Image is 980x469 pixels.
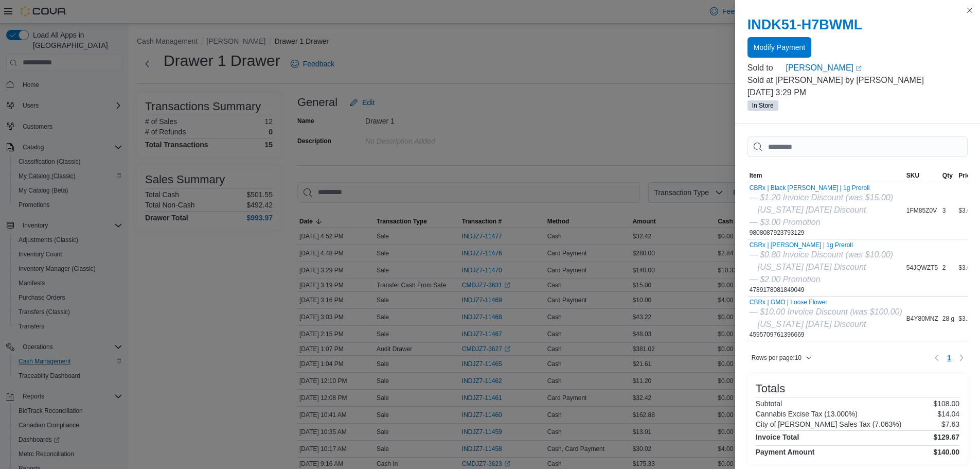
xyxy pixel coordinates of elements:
h6: Cannabis Excise Tax (13.000%) [756,410,858,418]
div: 9808087923793129 [750,184,893,237]
button: Qty [940,169,956,182]
span: Qty [942,171,953,180]
i: [US_STATE] [DATE] Discount [758,205,866,214]
nav: Pagination for table: MemoryTable from EuiInMemoryTable [931,350,968,366]
p: $14.04 [937,410,959,418]
span: 54JQWZT5 [906,264,938,272]
div: — $3.00 Promotion [750,216,893,229]
h4: Payment Amount [756,448,815,456]
span: Rows per page : 10 [752,354,801,362]
span: 1 [947,353,951,363]
i: [US_STATE] [DATE] Discount [758,320,866,328]
span: B4Y80MNZ [906,315,938,323]
button: CBRx | GMO | Loose Flower [750,299,902,306]
span: Modify Payment [754,42,805,53]
button: Page 1 of 1 [943,350,955,366]
div: 3 [940,204,956,217]
h4: Invoice Total [756,433,799,441]
div: 4595709761396669 [750,299,902,339]
button: CBRx | Black [PERSON_NAME] | 1g Preroll [750,184,893,192]
p: Sold at [PERSON_NAME] by [PERSON_NAME] [747,74,968,86]
button: Item [747,169,904,182]
svg: External link [856,65,862,72]
span: In Store [752,101,774,110]
button: Previous page [931,352,943,364]
h4: $140.00 [933,448,959,456]
ul: Pagination for table: MemoryTable from EuiInMemoryTable [943,350,955,366]
div: 4789178081849049 [750,241,893,294]
a: [PERSON_NAME]External link [786,62,968,74]
button: Modify Payment [747,37,811,58]
span: Item [750,171,762,180]
span: SKU [906,171,919,180]
p: $108.00 [933,399,959,408]
div: 28 g [940,312,956,325]
h2: INDK51-H7BWML [747,16,968,33]
div: Sold to [747,62,784,74]
input: This is a search bar. As you type, the results lower in the page will automatically filter. [747,136,968,157]
div: 2 [940,262,956,274]
p: [DATE] 3:29 PM [747,86,968,99]
button: SKU [904,169,940,182]
h4: $129.67 [933,433,959,441]
button: CBRx | [PERSON_NAME] | 1g Preroll [750,241,893,249]
h6: Subtotal [756,399,782,408]
h6: City of [PERSON_NAME] Sales Tax (7.063%) [756,420,902,428]
div: — $0.80 Invoice Discount (was $10.00) [750,249,893,261]
button: Close this dialog [964,4,976,16]
div: — $1.20 Invoice Discount (was $15.00) [750,192,893,204]
button: Next page [955,352,968,364]
button: Rows per page:10 [747,352,816,364]
h3: Totals [756,383,785,395]
div: — $2.00 Promotion [750,273,893,286]
i: [US_STATE] [DATE] Discount [758,263,866,271]
div: — $10.00 Invoice Discount (was $100.00) [750,306,902,318]
span: In Store [747,100,778,111]
span: 1FM85Z0V [906,206,937,215]
p: $7.63 [941,420,959,428]
span: Price [958,171,973,180]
